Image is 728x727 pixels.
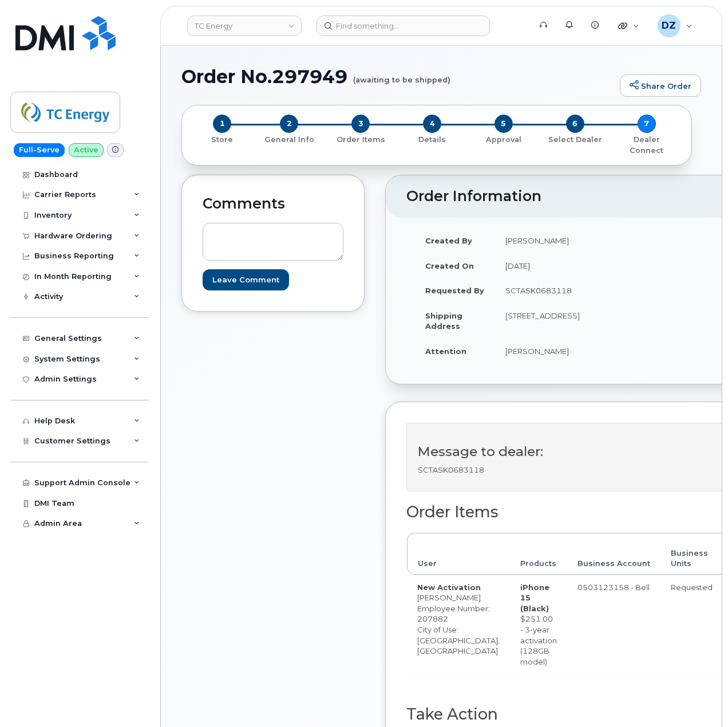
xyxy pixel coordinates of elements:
[425,261,474,270] strong: Created On
[213,115,231,133] span: 1
[495,339,593,364] td: [PERSON_NAME]
[417,604,490,624] span: Employee Number: 207882
[196,135,249,145] p: Store
[468,133,539,145] a: 5 Approval
[425,311,462,331] strong: Shipping Address
[494,115,513,133] span: 5
[472,135,535,145] p: Approval
[397,133,468,145] a: 4 Details
[660,533,723,575] th: Business Units
[495,253,593,278] td: [DATE]
[351,115,370,133] span: 3
[203,196,343,212] h2: Comments
[280,115,298,133] span: 2
[425,236,472,245] strong: Created By
[495,303,593,339] td: [STREET_ADDRESS]
[544,135,606,145] p: Select Dealer
[567,575,660,674] td: 0503123158 - Bell
[353,66,450,84] small: (awaiting to be shipped)
[567,533,660,575] th: Business Account
[539,133,611,145] a: 6 Select Dealer
[417,583,481,592] strong: New Activation
[254,133,325,145] a: 2 General Info
[566,115,584,133] span: 6
[325,133,397,145] a: 3 Order Items
[401,135,464,145] p: Details
[671,583,713,592] span: Requested
[258,135,321,145] p: General Info
[191,133,254,145] a: 1 Store
[495,228,593,253] td: [PERSON_NAME]
[181,66,614,87] h1: Order No.297949
[425,347,466,356] strong: Attention
[510,533,567,575] th: Products
[203,269,289,290] input: Leave Comment
[495,278,593,303] td: SCTASK0683118
[620,74,701,97] a: Share Order
[510,575,567,674] td: $251.00 - 3-year activation (128GB model)
[330,135,392,145] p: Order Items
[423,115,441,133] span: 4
[520,583,549,613] strong: iPhone 15 (Black)
[407,575,510,674] td: [PERSON_NAME] City of Use: [GEOGRAPHIC_DATA], [GEOGRAPHIC_DATA]
[407,533,510,575] th: User
[425,286,484,295] strong: Requested By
